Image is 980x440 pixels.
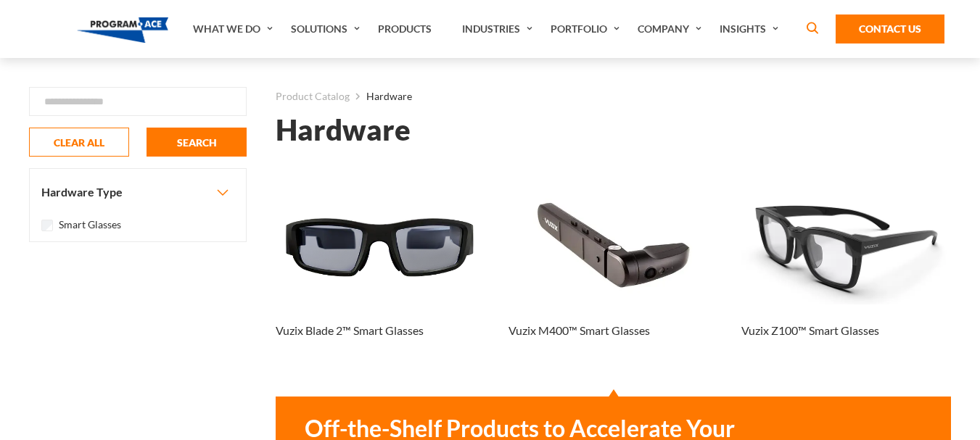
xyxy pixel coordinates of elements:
[276,186,485,362] a: Thumbnail - Vuzix Blade 2™ Smart Glasses Vuzix Blade 2™ Smart Glasses
[508,322,650,339] h3: Vuzix M400™ Smart Glasses
[41,220,53,231] input: Smart Glasses
[276,87,951,106] nav: breadcrumb
[741,186,951,362] a: Thumbnail - Vuzix Z100™ Smart Glasses Vuzix Z100™ Smart Glasses
[77,17,169,43] img: Program-Ace
[508,186,718,362] a: Thumbnail - Vuzix M400™ Smart Glasses Vuzix M400™ Smart Glasses
[276,322,424,339] h3: Vuzix Blade 2™ Smart Glasses
[276,87,350,106] a: Product Catalog
[59,217,121,233] label: Smart Glasses
[276,117,411,143] h1: Hardware
[30,169,246,215] button: Hardware Type
[29,128,129,157] button: CLEAR ALL
[350,87,412,106] li: Hardware
[836,14,944,43] a: Contact Us
[741,322,879,339] h3: Vuzix Z100™ Smart Glasses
